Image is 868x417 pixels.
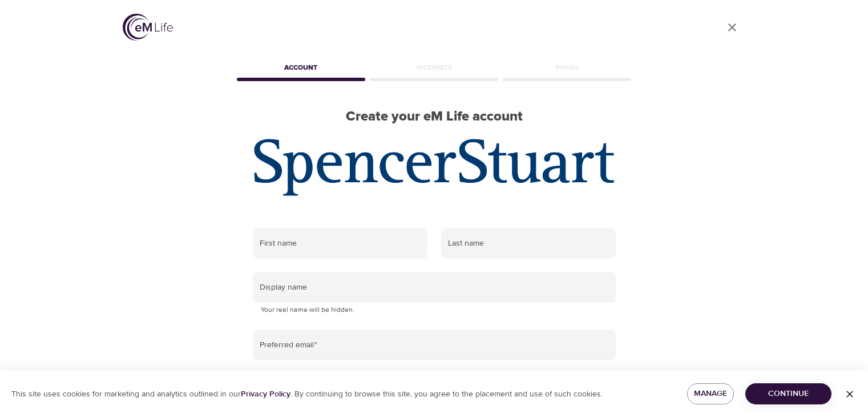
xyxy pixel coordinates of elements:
h2: Create your eM Life account [235,109,634,125]
a: close [718,14,746,41]
span: Manage [696,387,725,401]
img: logo [123,14,173,41]
button: Manage [687,383,734,404]
a: Privacy Policy [241,389,290,399]
button: Continue [745,383,831,404]
span: Continue [754,387,822,401]
p: Your real name will be hidden. [261,304,608,316]
img: org_logo_448.jpg [254,139,615,196]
